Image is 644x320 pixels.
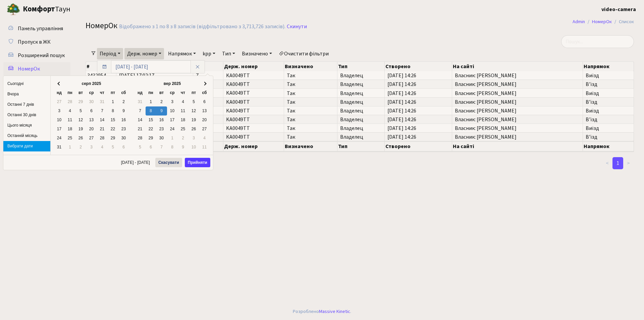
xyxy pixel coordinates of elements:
span: Владелец [340,108,381,113]
td: 28 [65,97,75,106]
span: 3432954 [87,72,106,79]
span: [DATE] 14:26 [387,82,449,87]
th: ср [86,88,97,97]
button: Переключити навігацію [84,4,101,15]
a: 1 [612,157,623,169]
li: Сьогодні [3,79,50,89]
span: Власник: [PERSON_NAME] [455,73,580,78]
li: Список [612,18,634,26]
span: [DATE] 14:26 [387,134,449,140]
th: сб [199,88,210,97]
a: Тип [219,48,238,59]
td: 4 [97,143,108,152]
span: Так [287,126,334,131]
span: В'їзд [586,134,631,140]
td: 5 [135,143,146,152]
span: Власник: [PERSON_NAME] [455,117,580,122]
td: 10 [54,116,65,125]
th: Створено [385,141,452,151]
td: 3 [189,134,199,143]
a: Пропуск в ЖК [3,35,70,49]
span: Владелец [340,126,381,131]
input: Пошук... [561,35,634,48]
td: 8 [108,106,118,116]
td: 2 [156,97,167,106]
span: KA0049TT [226,116,250,123]
span: Так [287,134,334,140]
a: Панель управління [3,22,70,35]
td: 1 [146,97,156,106]
img: logo.png [7,3,20,16]
td: 30 [86,97,97,106]
td: 20 [86,125,97,134]
td: 2 [118,97,129,106]
span: [DATE] 14:26 [387,91,449,96]
td: 25 [178,125,189,134]
span: Панель управління [18,25,63,32]
td: 5 [108,143,118,152]
td: 8 [167,143,178,152]
button: Скасувати [155,158,182,167]
span: Виїзд [586,108,631,113]
th: Визначено [284,62,337,71]
span: Розширений пошук [18,52,65,59]
span: Так [287,117,334,122]
td: 16 [118,116,129,125]
th: На сайті [452,62,583,71]
td: 16 [156,116,167,125]
td: 1 [65,143,75,152]
span: Владелец [340,82,381,87]
span: [DATE] 14:26 [387,117,449,122]
td: 19 [75,125,86,134]
td: 22 [108,125,118,134]
td: 8 [146,106,156,116]
td: 24 [54,134,65,143]
li: Вибрати дати [3,141,50,151]
td: 6 [199,97,210,106]
button: Прийняти [185,158,210,167]
td: 21 [135,125,146,134]
div: Відображено з 1 по 8 з 8 записів (відфільтровано з 3,713,726 записів). [119,24,285,30]
td: 11 [65,116,75,125]
td: 29 [146,134,156,143]
a: Скинути [287,24,307,30]
li: Останній місяць [3,131,50,141]
td: 9 [156,106,167,116]
td: 29 [108,134,118,143]
td: 17 [54,125,65,134]
span: Власник: [PERSON_NAME] [455,99,580,105]
span: [DATE] 14:26 [387,126,449,131]
td: 18 [65,125,75,134]
td: 3 [86,143,97,152]
th: Створено [385,62,452,71]
td: 4 [178,97,189,106]
td: 10 [167,106,178,116]
span: Власник: [PERSON_NAME] [455,91,580,96]
b: Комфорт [23,4,55,14]
td: 4 [65,106,75,116]
span: Власник: [PERSON_NAME] [455,134,580,140]
span: Так [287,108,334,113]
th: Тип [337,141,384,151]
th: вт [156,88,167,97]
th: пт [108,88,118,97]
td: 18 [178,116,189,125]
th: вер 2025 [146,79,199,88]
span: Власник: [PERSON_NAME] [455,108,580,113]
span: Так [287,73,334,78]
th: сб [118,88,129,97]
span: KA0049TT [226,98,250,106]
span: KA0049TT [226,107,250,115]
td: 12 [189,106,199,116]
td: 15 [108,116,118,125]
th: чт [97,88,108,97]
td: 4 [199,134,210,143]
span: [DATE] - [DATE] [121,161,153,165]
td: 20 [199,116,210,125]
td: 1 [108,97,118,106]
td: 31 [135,97,146,106]
th: пн [65,88,75,97]
td: 9 [118,106,129,116]
td: 21 [97,125,108,134]
th: # [86,62,116,71]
